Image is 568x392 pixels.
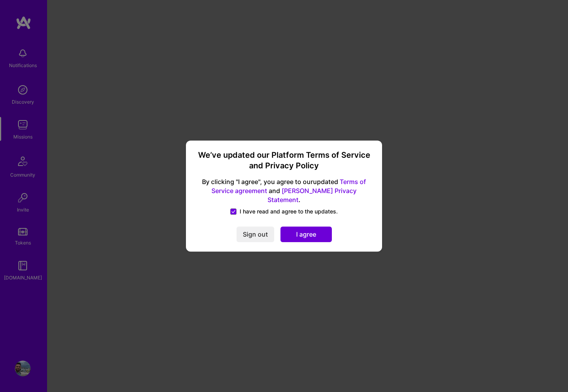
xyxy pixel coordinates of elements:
[237,226,274,242] button: Sign out
[268,187,357,204] a: [PERSON_NAME] Privacy Statement
[195,178,373,205] span: By clicking "I agree", you agree to our updated and .
[280,226,332,242] button: I agree
[240,208,338,215] span: I have read and agree to the updates.
[195,150,373,171] h3: We’ve updated our Platform Terms of Service and Privacy Policy
[211,178,366,195] a: Terms of Service agreement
